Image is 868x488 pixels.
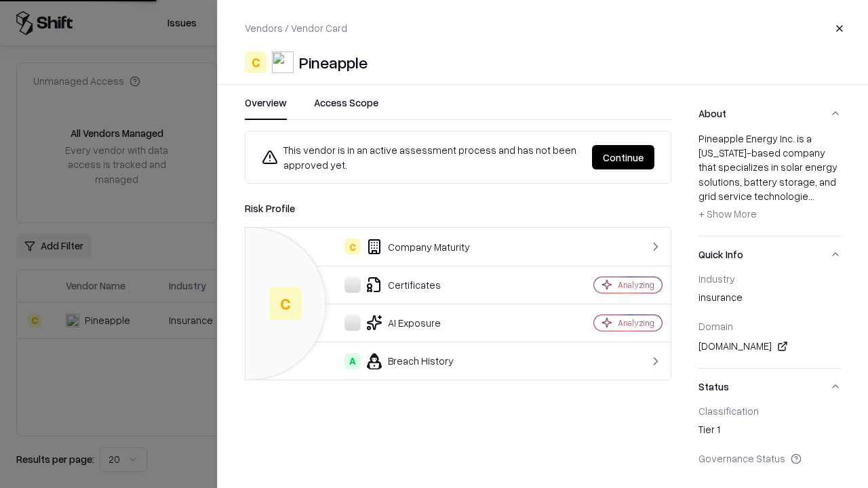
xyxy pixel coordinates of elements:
[698,237,841,272] button: Quick Info
[592,145,654,169] button: Continue
[698,272,841,368] div: Quick Info
[698,290,841,309] div: insurance
[245,52,267,73] div: C
[344,353,361,369] div: A
[698,203,757,225] button: + Show More
[808,190,814,202] span: ...
[245,200,671,216] div: Risk Profile
[618,317,654,329] div: Analyzing
[698,369,841,405] button: Status
[698,452,841,464] div: Governance Status
[256,239,547,255] div: Company Maturity
[299,52,368,73] div: Pineapple
[698,131,841,236] div: About
[698,207,757,220] span: + Show More
[698,405,841,417] div: Classification
[272,52,294,73] img: Pineapple
[269,287,302,320] div: C
[618,279,654,291] div: Analyzing
[256,277,547,293] div: Certificates
[698,272,841,285] div: Industry
[314,96,378,120] button: Access Scope
[245,21,347,35] p: Vendors / Vendor Card
[256,314,547,331] div: AI Exposure
[256,353,547,369] div: Breach History
[698,320,841,332] div: Domain
[698,131,841,225] div: Pineapple Energy Inc. is a [US_STATE]-based company that specializes in solar energy solutions, b...
[698,96,841,131] button: About
[245,96,287,120] button: Overview
[344,239,361,255] div: C
[262,142,581,172] div: This vendor is in an active assessment process and has not been approved yet.
[698,338,841,354] div: [DOMAIN_NAME]
[698,422,841,441] div: Tier 1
